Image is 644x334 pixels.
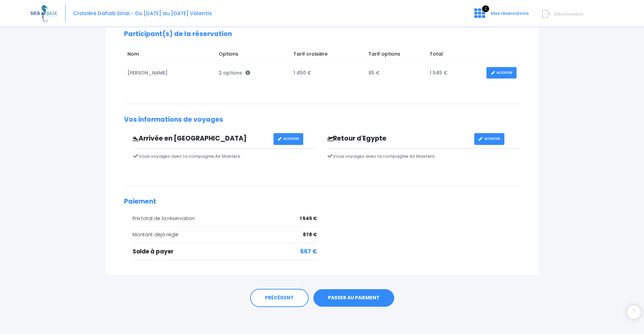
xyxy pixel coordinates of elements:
a: PRÉCÉDENT [250,289,309,307]
div: Montant déjà réglé [133,231,317,238]
a: 2 Mes réservations [469,12,533,19]
span: Croisière Dahab Sinai - Du [DATE] au [DATE] Volantis [73,10,212,17]
span: Déconnexion [554,11,583,17]
span: 878 € [303,231,317,238]
a: MODIFIER [273,133,304,145]
td: 1 545 € [426,64,483,82]
span: 667 € [300,247,317,256]
td: 95 € [365,64,426,82]
a: PASSER AU PAIEMENT [313,289,394,307]
h3: Arrivée en [GEOGRAPHIC_DATA] [127,135,273,143]
span: 2 options [219,69,250,76]
div: Prix total de la réservation [133,215,317,222]
td: Total [426,47,483,63]
a: MODIFIER [486,67,517,79]
p: Vous voyagez avec la compagnie Air Masters. [133,153,317,160]
td: Tarif options [365,47,426,63]
span: 1 545 € [300,215,317,222]
td: Options [215,47,290,63]
td: Nom [124,47,215,63]
p: Vous voyagez avec la compagnie Air Masters. [327,153,520,160]
td: Tarif croisière [290,47,365,63]
a: MODIFIER [474,133,504,145]
h2: Participant(s) de la réservation [124,30,520,38]
span: Mes réservations [491,10,529,17]
h3: Retour d'Egypte [322,135,474,143]
h2: Paiement [124,198,520,206]
td: [PERSON_NAME] [124,64,215,82]
div: Solde à payer [133,247,317,256]
h2: Vos informations de voyages [124,116,520,124]
span: 2 [482,5,489,12]
td: 1 450 € [290,64,365,82]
